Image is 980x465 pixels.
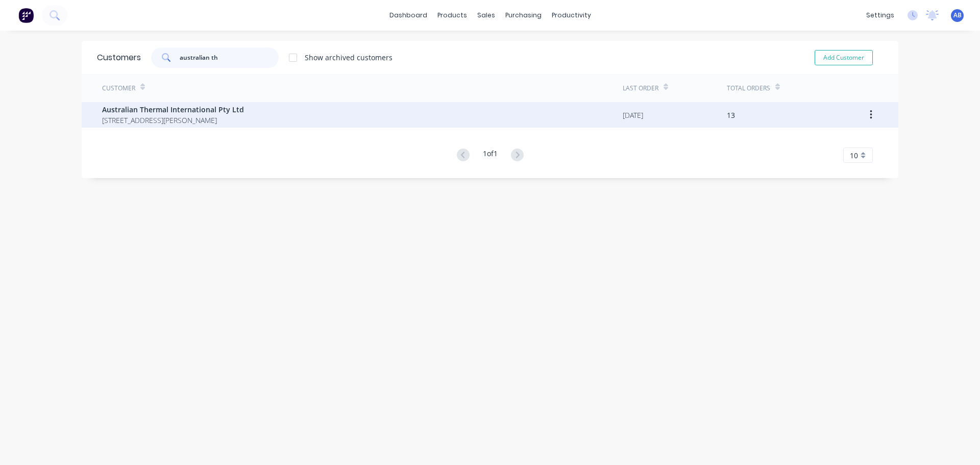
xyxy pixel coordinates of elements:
[18,8,34,23] img: Factory
[180,47,279,68] input: Search customers...
[500,8,547,23] div: purchasing
[623,84,658,93] div: Last Order
[102,115,244,126] span: [STREET_ADDRESS][PERSON_NAME]
[815,50,873,65] button: Add Customer
[953,11,962,20] span: AB
[623,110,643,120] div: [DATE]
[102,104,244,115] span: Australian Thermal International Pty Ltd
[384,8,432,23] a: dashboard
[472,8,500,23] div: sales
[483,148,498,163] div: 1 of 1
[850,150,858,161] span: 10
[727,84,770,93] div: Total Orders
[432,8,472,23] div: products
[102,84,135,93] div: Customer
[305,52,393,63] div: Show archived customers
[547,8,596,23] div: productivity
[727,110,735,120] div: 13
[861,8,899,23] div: settings
[97,52,141,64] div: Customers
